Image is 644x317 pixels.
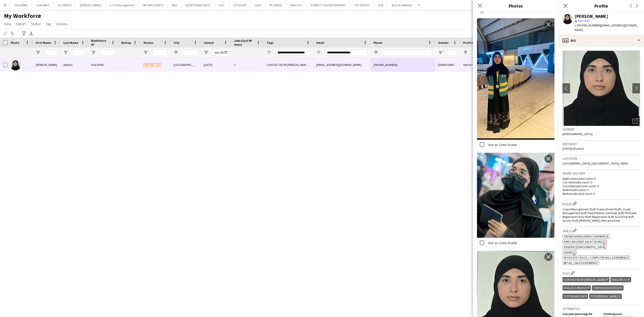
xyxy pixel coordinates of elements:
[562,177,640,180] p: Applications total count: 0
[562,207,637,222] span: Crowd Management Staff, Events (Event Staff), Guest Management Staff, Host/Hostess, Info Desk Sta...
[10,0,32,10] button: GES/SPIRO
[562,192,640,195] p: Worked jobs total count: 0
[477,18,554,140] img: Crew photo 1120157
[562,142,640,146] h3: Birthday
[562,277,610,282] div: CONTACTED BY [PERSON_NAME]
[143,63,161,67] span: Waiting list
[316,41,324,45] span: Email
[11,41,19,45] span: Photo
[473,3,558,9] h3: Photos
[564,234,609,238] span: Crowd management experience
[76,0,105,10] button: [PERSON_NAME]
[564,256,629,259] span: Microsoft Excel / Computer skills experience
[589,294,622,299] div: TOP [PERSON_NAME]
[562,228,640,233] h3: Skills
[578,19,590,23] span: Not rated
[45,50,57,56] input: First Name Filter Input
[286,0,306,10] button: KAHOOT
[562,188,640,192] p: Worked jobs count: 0
[438,41,449,45] span: Gender
[121,41,131,45] span: Rating
[438,50,442,55] button: Open Filter Menu
[174,41,179,45] span: City
[630,116,640,126] div: Open photos pop-in
[564,250,573,254] span: IQAMA
[44,21,53,27] a: Tag
[33,58,60,72] div: [PERSON_NAME]
[383,50,432,56] input: Phone Filter Input
[46,22,51,26] span: Tag
[562,270,640,276] h3: Tags
[265,0,286,10] button: PFL MENA
[215,0,229,10] button: TAIT
[60,58,88,72] div: Albakri
[611,277,631,282] div: ENGLISH ++
[2,21,13,27] a: View
[11,60,21,70] img: Jana Albakri
[374,0,388,10] button: ELM
[562,162,628,165] span: [GEOGRAPHIC_DATA], [GEOGRAPHIC_DATA], 00000
[181,0,215,10] button: QUINTESSENTIALLY
[487,8,517,12] label: Use as Crew Avatar
[564,261,598,265] span: Retail / Sales experience
[463,50,468,55] button: Open Filter Menu
[388,0,416,10] button: BLACK ORANGE
[325,50,368,56] input: Email Filter Input
[251,0,265,10] button: LEAP
[54,21,69,27] a: Comms
[88,58,118,72] div: KSA14095
[4,22,11,26] span: View
[562,156,640,161] h3: Location
[558,34,644,47] div: Bio
[91,39,109,46] span: Workforce ID
[575,14,608,19] div: [PERSON_NAME]
[174,50,178,55] button: Open Filter Menu
[267,41,273,45] span: Tags
[316,50,321,55] button: Open Filter Menu
[477,153,554,238] img: Crew photo 1120156
[575,23,638,32] span: | [EMAIL_ADDRESS][DOMAIN_NAME]
[36,50,40,55] button: Open Filter Menu
[4,12,41,20] span: My Workforce
[562,147,584,150] span: [DATE] (18 years)
[36,41,51,45] span: First Name
[558,3,644,9] h3: Profile
[435,58,460,72] div: [DEMOGRAPHIC_DATA]
[72,50,85,56] input: Last Name Filter Input
[562,285,591,291] div: KHALEEJI PROFILE
[168,0,181,10] button: RAA
[56,22,67,26] span: Comms
[29,21,43,27] a: Status
[143,41,153,45] span: Status
[267,50,271,55] button: Open Filter Menu
[63,50,68,55] button: Open Filter Menu
[374,50,378,55] button: Open Filter Menu
[562,127,640,132] h3: Gender
[264,58,313,72] div: CONTACTED BY [PERSON_NAME], ENGLISH ++, [PERSON_NAME] PROFILE, TOP HOST/HOSTESS, TOP PROMOTER, TO...
[374,41,382,45] span: Phone
[564,240,602,244] span: First Aid (First Aid At Work)
[14,21,28,27] a: Export
[201,58,231,72] div: [DATE]
[564,245,606,249] span: Gender: [DEMOGRAPHIC_DATA]
[575,23,601,27] span: t. [PHONE_NUMBER]
[32,0,54,10] button: CHAUMET
[105,0,139,10] button: L.I.P.S Management
[487,241,517,245] label: Use as Crew Avatar
[31,22,41,26] span: Status
[487,142,517,147] label: Use as Crew Avatar
[463,41,473,45] span: Profile
[460,58,492,72] div: Self-employed Crew
[171,58,201,72] div: [GEOGRAPHIC_DATA]
[592,285,623,291] div: TOP HOST/HOSTESS
[371,58,435,72] div: [PHONE_NUMBER]
[562,132,592,136] span: [DEMOGRAPHIC_DATA]
[562,184,640,188] p: Cancelled jobs total count: 0
[143,50,148,55] button: Open Filter Menu
[313,58,371,72] div: [EMAIL_ADDRESS][DOMAIN_NAME]
[562,171,640,176] h3: Work history
[139,0,168,10] button: WE ARE ELEVATE
[152,50,168,56] input: Status Filter Input
[447,50,457,56] input: Gender Filter Input
[21,30,27,36] app-action-btn: Advanced filters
